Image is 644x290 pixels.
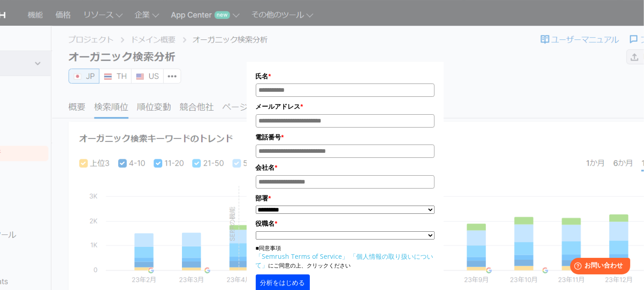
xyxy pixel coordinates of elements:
[256,162,435,173] label: 会社名
[256,101,435,112] label: メールアドレス
[562,254,634,280] iframe: Help widget launcher
[256,244,435,270] p: ■同意事項 にご同意の上、クリックください
[256,71,435,81] label: 氏名
[256,132,435,142] label: 電話番号
[256,252,349,261] a: 「Semrush Terms of Service」
[256,252,434,269] a: 「個人情報の取り扱いについて」
[256,193,435,203] label: 部署
[256,218,435,229] label: 役職名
